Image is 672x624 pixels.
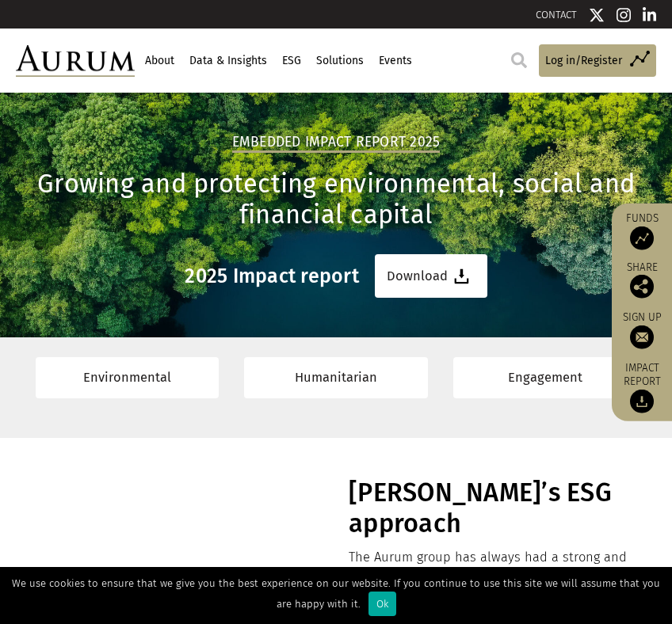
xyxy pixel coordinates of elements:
a: About [143,48,176,74]
a: Log in/Register [539,44,656,77]
h2: Embedded Impact report 2025 [232,134,441,153]
img: search.svg [511,52,527,68]
a: Solutions [314,48,365,74]
h3: 2025 Impact report [185,264,359,288]
a: Engagement [453,357,637,398]
img: Linkedin icon [643,7,657,23]
span: Log in/Register [545,52,622,70]
div: Ok [368,592,396,616]
a: Events [376,48,414,74]
a: Impact report [620,361,664,413]
a: Funds [620,211,664,250]
a: Environmental [36,357,220,398]
h1: [PERSON_NAME]’s ESG approach [349,478,652,539]
img: Aurum [16,45,135,78]
a: ESG [280,48,303,74]
a: CONTACT [536,9,577,21]
img: Access Funds [630,226,654,250]
a: Sign up [620,310,664,349]
h1: Growing and protecting environmental, social and financial capital [16,169,656,230]
img: Share this post [630,275,654,299]
img: Instagram icon [617,7,631,23]
img: Twitter icon [589,7,605,23]
a: Data & Insights [187,48,269,74]
a: Humanitarian [244,357,428,398]
div: Share [620,262,664,299]
img: Sign up to our newsletter [630,325,654,349]
a: Download [375,254,487,298]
